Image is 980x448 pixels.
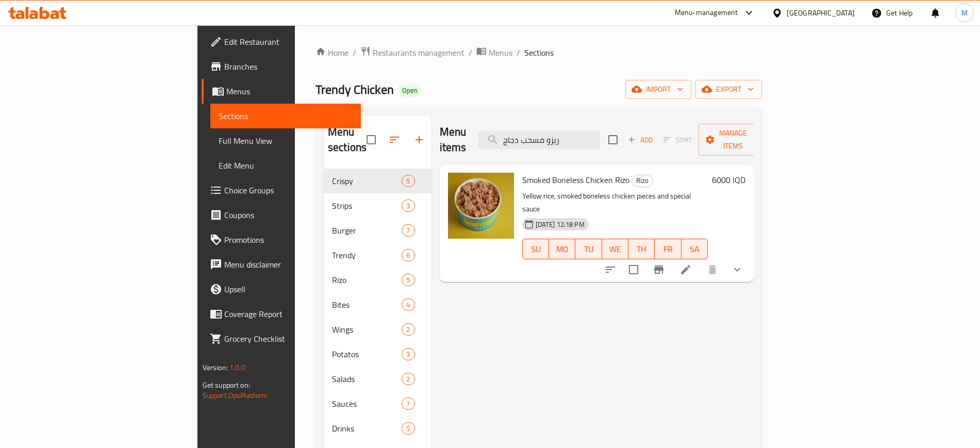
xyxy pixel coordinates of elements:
[655,239,681,259] button: FR
[402,275,414,285] span: 5
[787,7,855,19] div: [GEOGRAPHIC_DATA]
[324,218,431,243] div: Burger7
[623,259,644,280] span: Select to update
[398,85,422,97] div: Open
[226,85,353,97] span: Menus
[478,131,600,149] input: search
[202,178,361,203] a: Choice Groups
[602,239,628,259] button: WE
[707,127,759,153] span: Manage items
[527,242,545,257] span: SU
[402,373,414,385] div: items
[332,274,402,286] span: Rizo
[402,323,414,336] div: items
[632,175,653,187] div: Rizo
[224,36,353,48] span: Edit Restaurant
[522,172,629,188] span: Smoked Boneless Chicken Rizo
[704,83,754,96] span: export
[324,292,431,317] div: Bites4
[224,184,353,196] span: Choice Groups
[360,129,382,151] span: Select all sections
[524,46,554,59] span: Sections
[402,300,414,310] span: 4
[489,46,512,59] span: Menus
[210,104,361,128] a: Sections
[553,242,571,257] span: MO
[324,391,431,416] div: Sauces7
[725,257,750,282] button: show more
[402,274,414,286] div: items
[332,397,402,410] span: Sauces
[402,200,414,212] div: items
[440,124,467,155] h2: Menu items
[219,135,353,147] span: Full Menu View
[202,252,361,277] a: Menu disclaimer
[224,209,353,221] span: Coupons
[324,243,431,268] div: Trendy6
[402,424,414,434] span: 5
[402,175,414,187] div: items
[224,308,353,320] span: Coverage Report
[324,342,431,367] div: Potatos3
[202,277,361,302] a: Upsell
[626,134,654,146] span: Add
[675,7,738,19] div: Menu-management
[373,46,464,59] span: Restaurants management
[625,80,691,99] button: import
[203,378,250,392] span: Get support on:
[634,83,683,96] span: import
[602,129,624,151] span: Select section
[598,257,623,282] button: sort-choices
[699,124,768,156] button: Manage items
[517,46,520,59] li: /
[700,257,725,282] button: delete
[448,173,514,239] img: Smoked Boneless Chicken Rizo
[402,298,414,311] div: items
[382,127,407,152] span: Sort sections
[402,201,414,211] span: 3
[332,422,402,435] div: Drinks
[657,132,699,148] span: Select section first
[402,350,414,359] span: 3
[315,46,762,59] nav: breadcrumb
[202,203,361,227] a: Coupons
[522,190,708,215] p: Yellow rice, smoked boneless chicken pieces and special sauce
[961,7,968,19] span: M
[531,220,589,229] span: [DATE] 12:18 PM
[332,200,402,212] div: Strips
[332,373,402,385] span: Salads
[224,333,353,345] span: Grocery Checklist
[202,29,361,54] a: Edit Restaurant
[646,257,671,282] button: Branch-specific-item
[324,416,431,441] div: Drinks5
[549,239,575,259] button: MO
[402,325,414,335] span: 2
[229,361,245,374] span: 1.0.0
[332,249,402,261] span: Trendy
[324,164,431,445] nav: Menu sections
[324,367,431,391] div: Salads2
[324,317,431,342] div: Wings2
[224,60,353,73] span: Branches
[202,227,361,252] a: Promotions
[332,323,402,336] span: Wings
[332,175,402,187] div: Crispy
[332,348,402,360] span: Potatos
[402,374,414,384] span: 2
[682,239,708,259] button: SA
[219,110,353,122] span: Sections
[210,153,361,178] a: Edit Menu
[202,54,361,79] a: Branches
[203,389,268,402] a: Support.OpsPlatform
[360,46,464,59] a: Restaurants management
[402,348,414,360] div: items
[219,159,353,172] span: Edit Menu
[202,79,361,104] a: Menus
[332,298,402,311] span: Bites
[679,263,692,276] a: Edit menu item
